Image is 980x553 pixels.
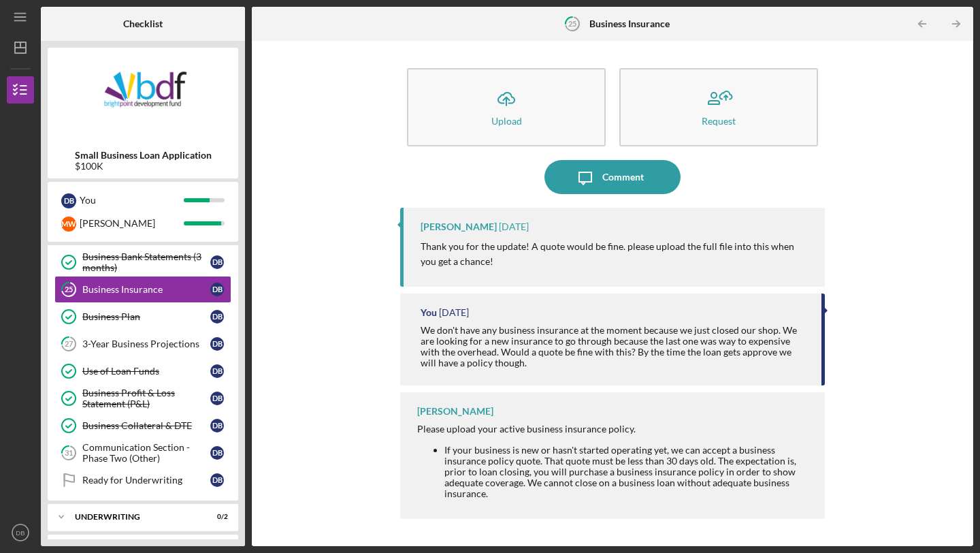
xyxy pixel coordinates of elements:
time: 2025-08-27 14:08 [439,307,469,318]
b: Small Business Loan Application [75,150,212,161]
time: 2025-08-27 15:14 [499,221,529,232]
div: $100K [75,161,212,172]
button: DB [7,519,34,546]
button: Comment [544,160,681,194]
a: Business Profit & Loss Statement (P&L)DB [54,385,231,412]
a: 25Business InsuranceDB [54,276,231,303]
a: Business Collateral & DTEDB [54,412,231,439]
p: Thank you for the update! A quote would be fine. please upload the full file into this when you g... [421,239,811,270]
tspan: 25 [568,19,576,28]
div: Communication Section - Phase Two (Other) [82,442,210,464]
button: Request [619,68,818,146]
div: [PERSON_NAME] [80,212,184,235]
div: Business Insurance [82,284,210,295]
img: Product logo [48,54,238,136]
tspan: 31 [65,449,73,458]
div: Upload [491,116,522,126]
div: D B [210,419,224,432]
a: Business PlanDB [54,303,231,330]
a: Use of Loan FundsDB [54,358,231,385]
a: 273-Year Business ProjectionsDB [54,330,231,358]
div: M W [61,217,76,232]
div: D B [210,283,224,296]
div: [PERSON_NAME] [417,406,493,417]
div: D B [210,337,224,351]
tspan: 25 [65,285,73,294]
div: [PERSON_NAME] [421,221,497,232]
div: Please upload your active business insurance policy. [417,424,811,434]
a: Ready for UnderwritingDB [54,467,231,494]
a: 31Communication Section - Phase Two (Other)DB [54,439,231,467]
div: Business Collateral & DTE [82,420,210,431]
div: Business Profit & Loss Statement (P&L) [82,388,210,409]
div: Comment [602,160,644,194]
div: D B [210,255,224,269]
b: Business Insurance [589,18,670,29]
div: D B [210,310,224,323]
div: You [80,189,184,212]
li: If your business is new or hasn't started operating yet, we can accept a business insurance polic... [444,445,811,499]
div: Business Plan [82,311,210,322]
div: We don't have any business insurance at the moment because we just closed our shop. We are lookin... [421,325,808,368]
a: Business Bank Statements (3 months)DB [54,249,231,276]
div: D B [210,364,224,378]
div: 3-Year Business Projections [82,338,210,349]
div: D B [61,193,76,208]
text: DB [16,529,24,537]
tspan: 27 [65,340,73,349]
b: Checklist [123,18,163,29]
div: Underwriting [75,513,194,521]
div: 0 / 2 [203,513,228,521]
div: Request [702,116,736,126]
div: Ready for Underwriting [82,475,210,486]
button: Upload [407,68,606,146]
div: You [421,307,437,318]
div: D B [210,392,224,405]
div: D B [210,446,224,460]
div: Use of Loan Funds [82,366,210,377]
div: Business Bank Statements (3 months) [82,251,210,273]
div: D B [210,473,224,487]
